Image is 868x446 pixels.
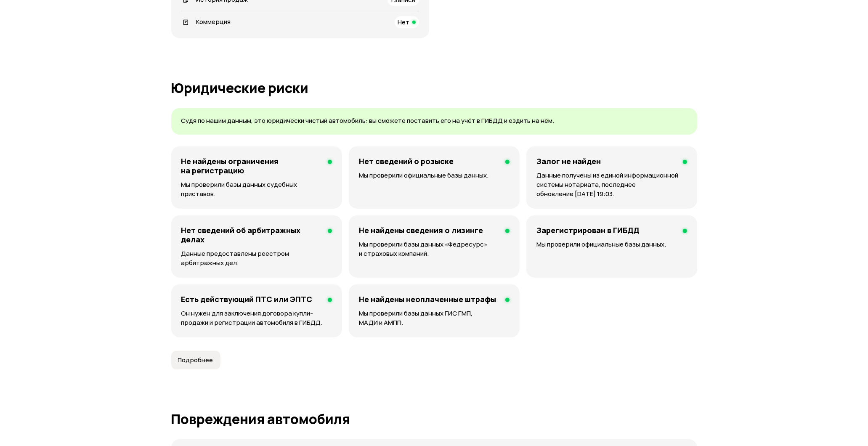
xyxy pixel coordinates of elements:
[536,171,687,199] p: Данные получены из единой информационной системы нотариата, последнее обновление [DATE] 19:03.
[171,351,220,369] button: Подробнее
[171,411,697,427] h1: Повреждения автомобиля
[359,295,496,304] h4: Не найдены неоплаченные штрафы
[181,309,332,327] p: Он нужен для заключения договора купли-продажи и регистрации автомобиля в ГИБДД.
[181,226,321,244] h4: Нет сведений об арбитражных делах
[359,309,510,327] p: Мы проверили базы данных ГИС ГМП, МАДИ и АМПП.
[181,117,687,125] p: Судя по нашим данным, это юридически чистый автомобиль: вы сможете поставить его на учёт в ГИБДД ...
[181,249,332,268] p: Данные предоставлены реестром арбитражных дел.
[398,18,410,27] span: Нет
[359,226,483,235] h4: Не найдены сведения о лизинге
[181,180,332,199] p: Мы проверили базы данных судебных приставов.
[359,240,510,258] p: Мы проверили базы данных «Федресурс» и страховых компаний.
[359,157,454,166] h4: Нет сведений о розыске
[181,295,313,304] h4: Есть действующий ПТС или ЭПТС
[196,17,231,26] span: Коммерция
[171,80,697,96] h1: Юридические риски
[359,171,510,180] p: Мы проверили официальные базы данных.
[536,226,639,235] h4: Зарегистрирован в ГИБДД
[536,240,687,249] p: Мы проверили официальные базы данных.
[178,356,213,364] span: Подробнее
[181,157,321,175] h4: Не найдены ограничения на регистрацию
[536,157,601,166] h4: Залог не найден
